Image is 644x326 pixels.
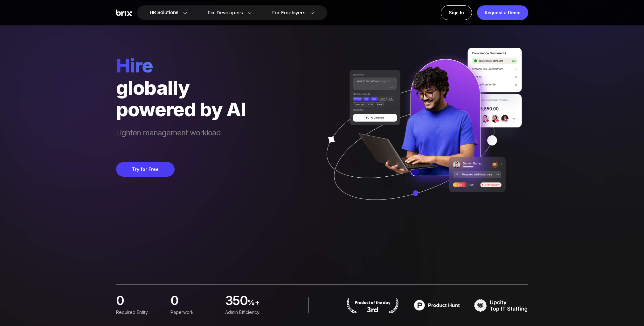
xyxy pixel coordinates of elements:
div: Required Entity [116,309,163,316]
a: Request a Demo [477,5,528,20]
span: HR Solutions [150,8,178,18]
img: Brix Logo [116,10,132,16]
a: Sign In [441,5,472,20]
img: product hunt badge [410,297,464,313]
img: ai generate [315,48,528,219]
span: For Employers [272,10,306,16]
span: %+ [247,297,272,310]
img: product hunt badge [346,297,400,313]
div: Admin Efficiency [225,309,272,316]
img: TOP IT STAFFING [474,297,528,313]
button: Try for Free [116,162,175,177]
span: 350 [225,295,247,308]
div: globally [116,77,246,98]
span: 0 [116,295,124,306]
span: 0 [170,295,178,306]
div: Paperwork [170,309,217,316]
span: Lighten management workload [116,128,246,149]
span: hire [116,54,246,77]
div: powered by AI [116,98,246,120]
span: For Developers [208,10,243,16]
